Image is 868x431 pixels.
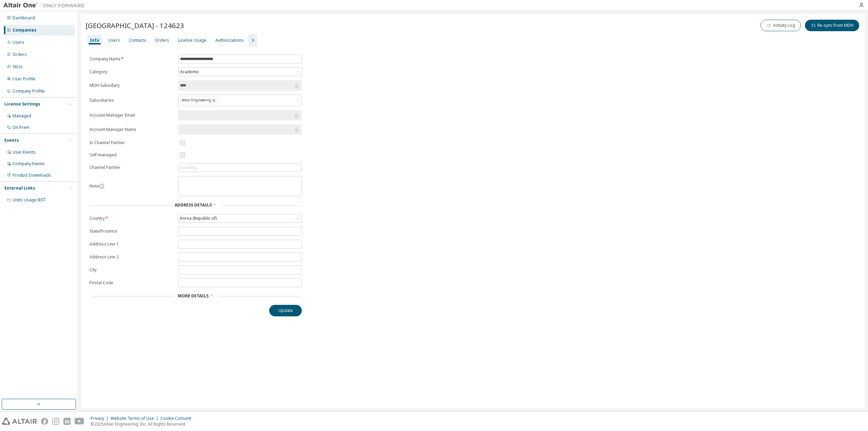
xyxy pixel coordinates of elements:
div: Academic [179,68,301,76]
label: Account Manager Name [90,127,174,132]
div: Cookie Consent [160,416,195,421]
label: Subsidiaries [90,98,174,103]
div: Product Downloads [13,173,51,178]
div: Contacts [129,38,146,43]
div: Company Events [13,161,45,166]
span: Units Usage BI [13,197,46,203]
div: Users [108,38,120,43]
div: Orders [155,38,169,43]
label: Account Manager Email [90,113,174,118]
div: Orders [13,52,27,57]
img: linkedin.svg [63,418,71,425]
div: Privacy [91,416,111,421]
div: Managed [13,113,31,119]
label: Channel Partner [90,165,174,170]
div: Altair Engineering [180,96,218,104]
p: © 2025 Altair Engineering, Inc. All Rights Reserved. [91,421,195,427]
label: Postal Code [90,280,174,286]
span: [GEOGRAPHIC_DATA] - 124623 [85,21,184,30]
label: Is Channel Partner [90,140,174,145]
label: Address Line 1 [90,241,174,247]
label: Note [90,183,99,189]
div: Loading... [180,165,199,170]
div: Korea (Republic of) [179,214,301,222]
label: Self-managed [90,152,174,158]
button: Activity Log [761,20,801,31]
div: Company Profile [13,89,45,94]
img: Altair One [3,2,88,9]
div: Events [4,138,19,143]
label: State/Province [90,229,174,234]
div: User Events [13,150,36,155]
label: City [90,267,174,273]
div: On Prem [13,125,29,130]
div: Academic [179,68,200,76]
label: MDH Subsidary [90,83,174,88]
label: Company Name [90,56,174,62]
div: License Usage [178,38,206,43]
div: Companies [13,27,37,33]
button: information [99,183,104,189]
img: instagram.svg [52,418,59,425]
div: Users [13,40,24,45]
span: Address Details [175,202,212,208]
div: User Profile [13,76,36,82]
div: Altair Engineering [179,95,301,106]
div: License Settings [4,101,40,107]
div: Dashboard [13,15,35,21]
div: Website Terms of Use [111,416,160,421]
span: More Details [178,293,209,299]
div: Korea (Republic of) [179,215,218,222]
label: Category [90,69,174,75]
div: Loading... [179,163,301,172]
label: Country [90,216,174,221]
div: Authorizations [215,38,244,43]
button: Re-sync from MDH [805,20,859,31]
div: SKUs [13,64,23,70]
button: Update [269,305,302,316]
div: External Links [4,185,35,191]
div: Info [90,38,99,43]
img: youtube.svg [75,418,84,425]
img: facebook.svg [41,418,48,425]
label: Address Line 2 [90,254,174,260]
img: altair_logo.svg [2,418,37,425]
